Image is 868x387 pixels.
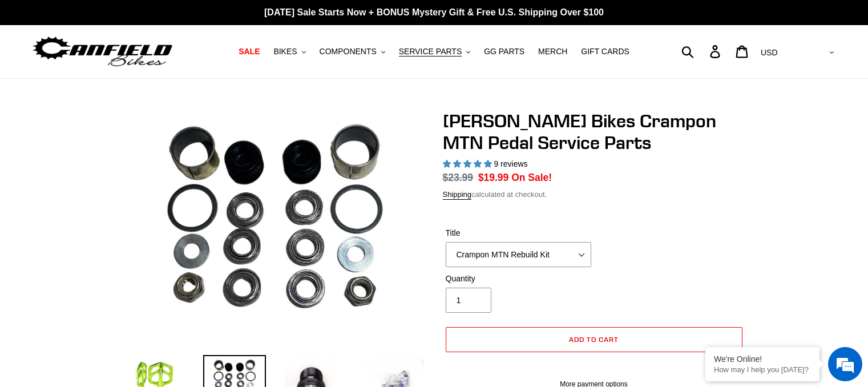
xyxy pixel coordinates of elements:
[494,159,527,168] span: 9 reviews
[443,172,474,183] s: $23.99
[443,110,745,154] h1: [PERSON_NAME] Bikes Crampon MTN Pedal Service Parts
[478,172,509,183] span: $19.99
[273,47,297,57] span: BIKES
[443,159,494,168] span: 5.00 stars
[714,354,811,364] div: We're Online!
[532,44,573,59] a: MERCH
[320,47,377,57] span: COMPONENTS
[575,44,635,59] a: GIFT CARDS
[31,34,174,70] img: Canfield Bikes
[393,44,476,59] button: SERVICE PARTS
[569,335,619,344] span: Add to cart
[399,47,462,57] span: SERVICE PARTS
[233,44,265,59] a: SALE
[239,47,260,57] span: SALE
[511,170,552,185] span: On Sale!
[268,44,311,59] button: BIKES
[446,273,591,285] label: Quantity
[446,227,591,239] label: Title
[714,365,811,374] p: How may I help you today?
[484,47,524,57] span: GG PARTS
[478,44,530,59] a: GG PARTS
[538,47,567,57] span: MERCH
[443,189,745,200] div: calculated at checkout.
[314,44,391,59] button: COMPONENTS
[443,190,472,200] a: Shipping
[446,327,742,352] button: Add to cart
[688,39,717,64] input: Search
[581,47,629,57] span: GIFT CARDS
